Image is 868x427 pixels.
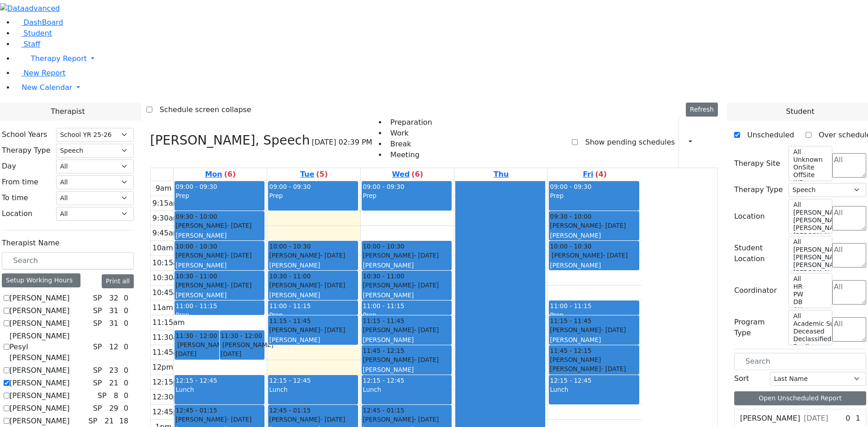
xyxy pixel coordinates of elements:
[832,317,866,342] textarea: Search
[793,328,827,335] option: Deceased
[122,403,130,414] div: 0
[793,179,827,187] option: WP
[269,385,357,394] div: Lunch
[387,128,432,139] li: Work
[107,378,120,389] div: 21
[550,355,638,374] div: [PERSON_NAME] [PERSON_NAME]
[390,168,425,181] a: August 20, 2025
[550,251,638,260] div: [PERSON_NAME]
[31,54,87,63] span: Therapy Report
[90,293,106,304] div: SP
[175,385,264,394] div: Lunch
[175,212,217,221] span: 09:30 - 10:00
[269,191,357,200] div: Prep
[122,390,130,401] div: 0
[734,243,783,264] label: Student Location
[151,332,187,343] div: 11:30am
[269,346,357,355] div: Grade 8
[269,415,357,424] div: [PERSON_NAME]
[804,413,828,424] span: [DATE]
[363,355,451,364] div: [PERSON_NAME]
[152,103,251,117] label: Schedule screen collapse
[550,231,638,240] div: [PERSON_NAME]
[363,302,404,310] span: 11:00 - 11:15
[387,150,432,160] li: Meeting
[226,252,251,259] span: - [DATE]
[734,353,866,370] input: Search
[107,342,120,352] div: 12
[14,29,52,38] a: Student
[686,103,718,117] button: Refresh
[14,18,63,27] a: DashBoard
[320,326,345,333] span: - [DATE]
[154,183,174,194] div: 9am
[793,298,827,306] option: DB
[320,252,345,259] span: - [DATE]
[316,169,328,180] label: (5)
[2,145,51,156] label: Therapy Type
[175,231,264,240] div: [PERSON_NAME]
[107,403,120,414] div: 29
[550,310,638,319] div: Prep
[793,148,827,156] option: All
[793,283,827,291] option: HR
[793,209,827,216] option: [PERSON_NAME] 5
[550,377,591,384] span: 12:15 - 12:45
[269,316,311,325] span: 11:15 - 11:45
[740,413,800,424] label: [PERSON_NAME]
[269,377,311,384] span: 12:15 - 12:45
[734,391,866,405] button: Open Unscheduled Report
[14,69,66,77] a: New Report
[712,135,718,150] div: Delete
[298,168,330,181] a: August 19, 2025
[226,222,251,229] span: - [DATE]
[107,293,120,304] div: 32
[150,133,310,148] h3: [PERSON_NAME], Speech
[122,318,130,329] div: 0
[786,106,814,117] span: Student
[151,407,187,418] div: 12:45pm
[696,135,701,150] div: Report
[269,291,357,300] div: [PERSON_NAME]
[2,252,134,269] input: Search
[414,252,439,259] span: - [DATE]
[793,224,827,232] option: [PERSON_NAME] 3
[414,356,439,363] span: - [DATE]
[269,281,357,290] div: [PERSON_NAME]
[151,392,187,403] div: 12:30pm
[90,342,106,352] div: SP
[9,293,70,304] label: [PERSON_NAME]
[90,318,106,329] div: SP
[175,406,217,415] span: 12:45 - 01:15
[411,169,423,180] label: (6)
[269,406,311,415] span: 12:45 - 01:15
[269,261,357,270] div: [PERSON_NAME]
[9,403,70,414] label: [PERSON_NAME]
[151,302,175,313] div: 11am
[122,305,130,316] div: 0
[793,156,827,164] option: Unknown
[175,340,218,359] div: [PERSON_NAME]
[2,129,47,140] label: School Years
[793,171,827,179] option: OffSite
[363,316,404,325] span: 11:15 - 11:45
[793,164,827,171] option: OnSite
[320,416,345,423] span: - [DATE]
[24,40,40,48] span: Staff
[550,191,638,200] div: Prep
[175,242,217,251] span: 10:00 - 10:30
[151,228,182,239] div: 9:45am
[2,192,28,203] label: To time
[595,169,607,180] label: (4)
[832,206,866,230] textarea: Search
[601,222,626,229] span: - [DATE]
[793,269,827,277] option: [PERSON_NAME] 2
[550,261,638,270] div: [PERSON_NAME]
[9,331,90,363] label: [PERSON_NAME] Pesyl [PERSON_NAME]
[151,243,175,253] div: 10am
[122,365,130,376] div: 0
[363,183,404,190] span: 09:00 - 09:30
[363,406,404,415] span: 12:45 - 01:15
[578,135,675,150] label: Show pending schedules
[175,221,264,230] div: [PERSON_NAME]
